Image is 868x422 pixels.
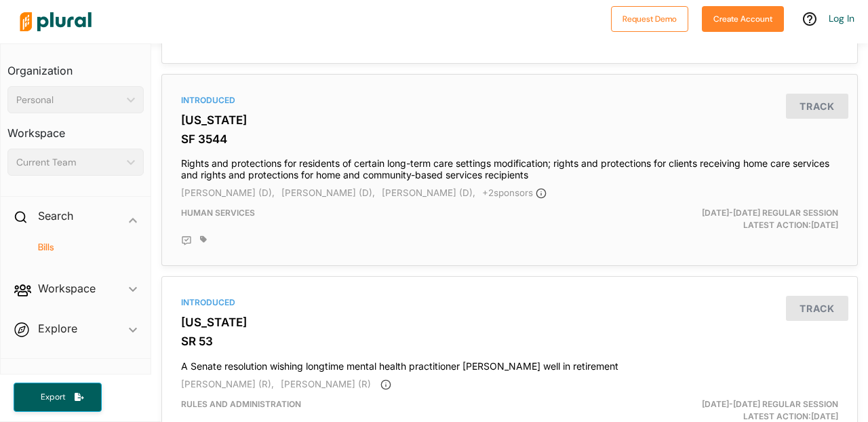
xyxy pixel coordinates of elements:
[181,354,838,372] h4: A Senate resolution wishing longtime mental health practitioner [PERSON_NAME] well in retirement
[200,235,207,244] div: Add tags
[181,315,838,329] h3: [US_STATE]
[702,399,838,409] span: [DATE]-[DATE] Regular Session
[16,93,121,107] div: Personal
[181,208,255,218] span: Human Services
[829,12,854,24] a: Log In
[14,383,102,412] button: Export
[31,391,75,403] span: Export
[786,296,848,321] button: Track
[611,11,688,25] a: Request Demo
[181,132,838,146] h3: SF 3544
[181,334,838,348] h3: SR 53
[181,235,192,246] div: Add Position Statement
[702,11,784,25] a: Create Account
[702,208,838,218] span: [DATE]-[DATE] Regular Session
[482,187,547,198] span: + 2 sponsor s
[181,379,274,389] span: [PERSON_NAME] (R),
[38,208,73,223] h2: Search
[7,113,144,143] h3: Workspace
[702,6,784,32] button: Create Account
[7,51,144,81] h3: Organization
[281,379,371,389] span: [PERSON_NAME] (R)
[181,296,838,309] div: Introduced
[16,155,121,170] div: Current Team
[181,113,838,127] h3: [US_STATE]
[281,187,375,198] span: [PERSON_NAME] (D),
[623,207,848,231] div: Latest Action: [DATE]
[382,187,475,198] span: [PERSON_NAME] (D),
[181,187,275,198] span: [PERSON_NAME] (D),
[181,151,838,181] h4: Rights and protections for residents of certain long-term care settings modification; rights and ...
[21,241,137,254] a: Bills
[786,94,848,119] button: Track
[181,399,301,409] span: Rules and Administration
[181,94,838,107] div: Introduced
[611,6,688,32] button: Request Demo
